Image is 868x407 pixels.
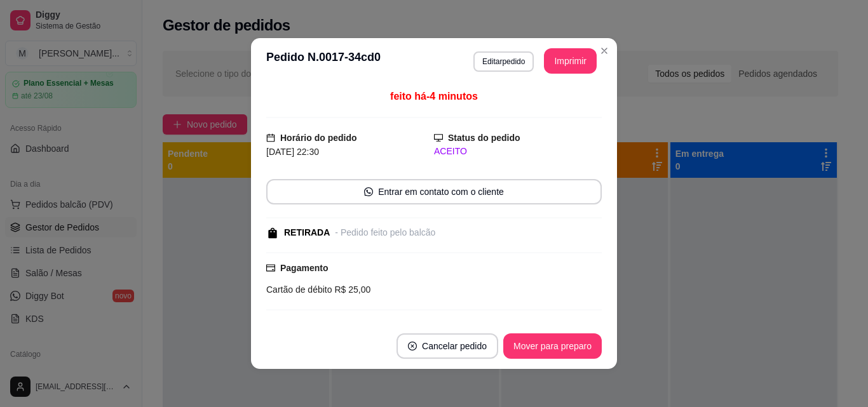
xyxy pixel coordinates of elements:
div: - Pedido feito pelo balcão [335,226,435,239]
button: Mover para preparo [503,333,602,359]
div: RETIRADA [284,226,330,239]
span: R$ 25,00 [332,284,371,295]
span: whats-app [364,187,373,196]
strong: Horário do pedido [280,133,357,143]
button: whats-appEntrar em contato com o cliente [266,179,602,204]
div: ACEITO [434,145,602,158]
span: feito há -4 minutos [390,91,478,102]
strong: Pagamento [280,263,328,273]
button: close-circleCancelar pedido [397,333,498,359]
span: [DATE] 22:30 [266,147,319,157]
span: calendar [266,133,275,142]
button: Close [594,41,614,61]
button: Editarpedido [473,51,534,72]
span: close-circle [408,342,417,350]
button: Imprimir [544,48,597,74]
span: desktop [434,133,443,142]
span: Cartão de débito [266,284,332,295]
h3: Pedido N. 0017-34cd0 [266,48,381,74]
span: credit-card [266,264,275,272]
strong: Status do pedido [448,133,520,143]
